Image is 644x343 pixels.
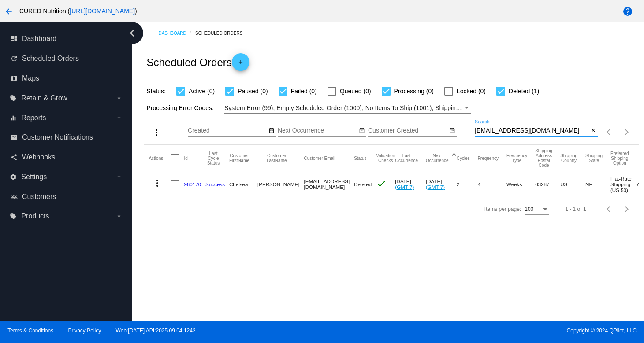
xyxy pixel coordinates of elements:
mat-cell: [DATE] [426,171,457,197]
span: Retain & Grow [21,94,67,102]
button: Change sorting for CustomerLastName [257,153,296,163]
mat-header-cell: Actions [149,145,171,171]
a: (GMT-7) [395,184,414,190]
mat-cell: NH [585,171,610,197]
a: Scheduled Orders [195,26,250,40]
a: Web:[DATE] API:2025.09.04.1242 [116,328,196,334]
button: Change sorting for ShippingCountry [560,153,577,163]
span: Reports [21,114,46,122]
mat-select: Filter by Processing Error Codes [224,103,471,114]
mat-cell: Weeks [506,171,535,197]
a: 960170 [184,181,201,187]
i: arrow_drop_down [115,114,123,122]
mat-icon: date_range [359,127,365,134]
div: Items per page: [484,206,521,212]
input: Customer Created [368,127,447,134]
span: Customer Notifications [22,133,93,141]
i: update [11,55,18,62]
a: dashboard Dashboard [11,32,123,46]
button: Change sorting for Cycles [457,155,470,161]
a: Terms & Conditions [7,328,53,334]
span: Paused (0) [238,86,268,96]
button: Change sorting for PreferredShippingOption [610,151,629,166]
mat-icon: check [376,178,387,189]
span: Processing (0) [394,86,434,96]
mat-icon: add [235,59,246,70]
mat-icon: more_vert [151,127,162,138]
span: Processing Error Codes: [146,104,214,111]
i: local_offer [10,95,17,102]
span: Deleted [354,181,372,187]
button: Change sorting for CustomerFirstName [229,153,249,163]
span: CURED Nutrition ( ) [19,7,137,15]
mat-cell: [EMAIL_ADDRESS][DOMAIN_NAME] [304,171,354,197]
i: people_outline [11,193,18,200]
button: Next page [618,200,636,218]
i: arrow_drop_down [115,173,123,181]
mat-icon: date_range [268,127,275,134]
mat-cell: Flat-Rate Shipping (US 50) [610,171,637,197]
input: Search [475,127,588,134]
a: Dashboard [158,26,195,40]
i: equalizer [10,114,17,122]
input: Created [188,127,267,134]
span: Webhooks [22,153,55,161]
span: Locked (0) [457,86,486,96]
mat-cell: 2 [457,171,478,197]
mat-select: Items per page: [525,207,549,213]
div: 1 - 1 of 1 [565,206,586,212]
a: Privacy Policy [68,328,101,334]
span: Dashboard [22,35,56,43]
span: Settings [21,173,47,181]
button: Previous page [600,123,618,141]
button: Clear [588,126,598,136]
i: share [11,154,18,161]
mat-cell: 03287 [535,171,560,197]
i: dashboard [11,35,18,42]
i: map [11,75,18,82]
a: email Customer Notifications [11,130,123,144]
mat-cell: [DATE] [395,171,426,197]
mat-icon: close [590,127,596,134]
span: Scheduled Orders [22,55,79,63]
span: Products [21,212,49,220]
span: Queued (0) [340,86,371,96]
mat-cell: US [560,171,585,197]
span: Customers [22,193,56,201]
mat-cell: Chelsea [229,171,257,197]
input: Next Occurrence [278,127,357,134]
span: Active (0) [189,86,215,96]
button: Change sorting for ShippingPostcode [535,148,552,168]
button: Change sorting for FrequencyType [506,153,527,163]
a: (GMT-7) [426,184,445,190]
a: map Maps [11,71,123,85]
mat-header-cell: Validation Checks [376,145,395,171]
a: Success [205,181,225,187]
a: people_outline Customers [11,190,123,204]
a: share Webhooks [11,150,123,164]
button: Change sorting for ShippingState [585,153,603,163]
a: update Scheduled Orders [11,52,123,66]
span: 100 [525,206,533,212]
button: Change sorting for Frequency [478,155,499,161]
button: Previous page [600,200,618,218]
button: Change sorting for CustomerEmail [304,155,335,161]
mat-cell: 4 [478,171,506,197]
span: Failed (0) [291,86,317,96]
mat-icon: help [622,6,633,17]
button: Change sorting for Id [184,155,187,161]
i: arrow_drop_down [115,95,123,102]
button: Change sorting for NextOccurrenceUtc [426,153,449,163]
mat-icon: more_vert [152,178,163,188]
h2: Scheduled Orders [146,53,249,71]
i: settings [10,173,17,181]
span: Deleted (1) [509,86,539,96]
mat-icon: date_range [449,127,455,134]
button: Next page [618,123,636,141]
i: local_offer [10,213,17,220]
span: Status: [146,88,166,95]
a: [URL][DOMAIN_NAME] [70,7,135,15]
mat-icon: arrow_back [4,6,14,17]
mat-cell: [PERSON_NAME] [257,171,304,197]
button: Change sorting for Status [354,155,366,161]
